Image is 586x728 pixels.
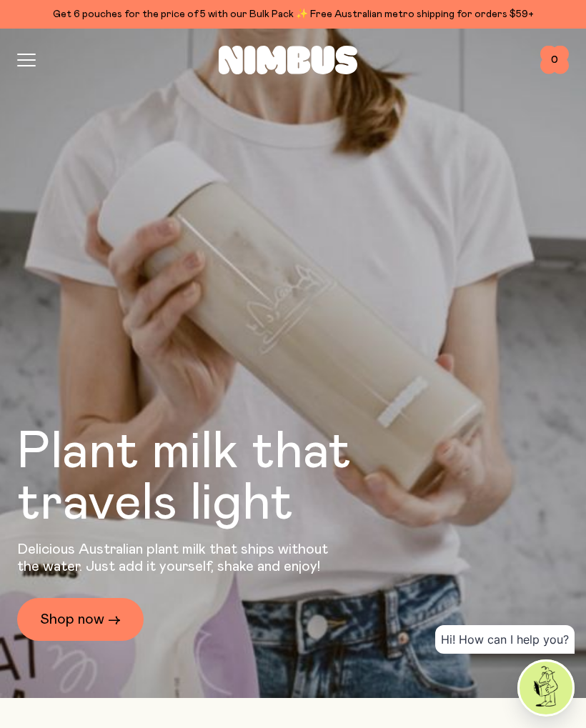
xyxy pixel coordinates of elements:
[17,427,429,529] h1: Plant milk that travels light
[17,598,144,641] a: Shop now →
[17,6,569,23] div: Get 6 pouches for the price of 5 with our Bulk Pack ✨ Free Australian metro shipping for orders $59+
[520,662,572,714] img: agent
[17,541,337,575] p: Delicious Australian plant milk that ships without the water. Just add it yourself, shake and enjoy!
[540,46,569,74] button: 0
[435,625,575,654] div: Hi! How can I help you?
